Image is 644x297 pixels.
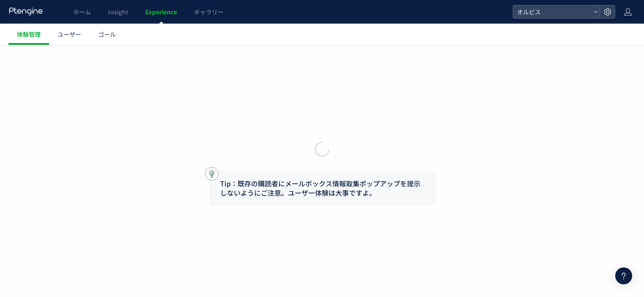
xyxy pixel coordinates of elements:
[220,178,420,198] span: Tip：既存の購読者にメールボックス情報取集ポップアップを提示しないようにご注意。ユーザー体験は大事ですよ。
[98,30,116,38] span: ゴール
[73,8,91,16] span: ホーム
[514,5,590,18] span: オルビス
[108,8,128,16] span: Insight
[17,30,41,38] span: 体験管理
[145,8,177,16] span: Experience
[58,30,81,38] span: ユーザー
[194,8,224,16] span: ギャラリー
